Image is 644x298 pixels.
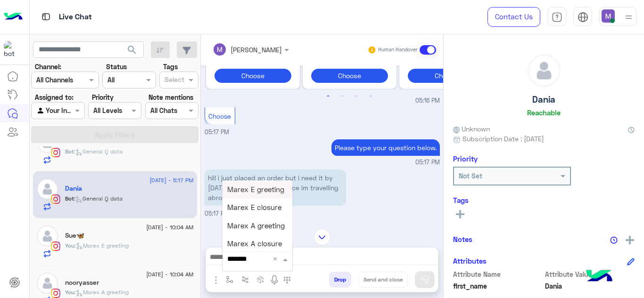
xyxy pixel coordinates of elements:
img: send message [420,275,429,284]
label: Tags [163,62,178,72]
span: Attribute Value [545,269,635,279]
img: scroll [314,229,330,245]
img: defaultAdmin.png [37,226,58,247]
img: tab [40,11,52,23]
p: 20/8/2025, 5:17 PM [331,139,440,156]
span: search [126,44,138,56]
button: Drop [329,272,351,288]
div: Select [163,74,184,87]
img: tab [552,12,562,23]
img: select flow [226,276,233,283]
img: send attachment [210,274,222,286]
img: send voice note [269,274,280,286]
span: 05:17 PM [205,210,229,217]
span: You [65,289,74,296]
label: Channel: [35,62,61,72]
h5: Dania [65,185,82,193]
button: Apply Filters [31,126,198,143]
button: 1 of 2 [323,92,333,101]
span: Marex A greeting [227,221,285,230]
p: Live Chat [59,11,92,24]
img: notes [610,236,618,244]
label: Assigned to: [35,92,74,102]
img: defaultAdmin.png [37,178,58,200]
img: make a call [283,276,291,284]
button: 4 of 2 [366,92,375,101]
span: [DATE] - 5:17 PM [149,176,193,185]
span: Attribute Name [453,269,543,279]
span: : Marex A greeting [74,289,129,296]
img: Instagram [51,289,60,298]
h6: Tags [453,196,635,204]
h6: Attributes [453,257,487,265]
a: Contact Us [487,7,540,27]
button: select flow [222,272,238,287]
button: Choose [311,69,388,82]
span: [DATE] - 10:04 AM [146,223,193,232]
h6: Reachable [527,108,561,117]
span: Subscription Date : [DATE] [462,134,544,144]
span: Bot [65,148,74,155]
span: first_name [453,281,543,291]
button: Trigger scenario [238,272,253,287]
h5: nooryasser [65,279,99,287]
h6: Notes [453,235,472,243]
span: 05:17 PM [205,129,229,136]
img: Instagram [51,148,60,157]
button: Choose [408,69,485,82]
img: Logo [4,7,23,27]
img: hulul-logo.png [583,260,616,293]
span: Dania [545,281,635,291]
button: Choose [215,69,291,82]
img: Instagram [51,194,60,204]
img: defaultAdmin.png [37,273,58,294]
span: Marex A closure [227,240,282,248]
img: defaultAdmin.png [528,55,560,87]
p: 20/8/2025, 5:17 PM [205,169,346,206]
span: : General Q data [74,148,123,155]
button: 3 of 2 [352,92,361,101]
h5: Dania [532,94,555,105]
img: add [626,236,634,244]
img: 317874714732967 [4,41,21,58]
img: create order [257,276,264,283]
button: Send and close [358,272,408,288]
img: Instagram [51,242,60,251]
span: 05:17 PM [415,158,440,167]
h6: Priority [453,154,478,163]
a: tab [547,7,566,27]
img: tab [578,12,588,23]
span: : Marex E greeting [74,242,129,249]
span: Clear All [272,254,281,265]
small: Human Handover [378,46,418,54]
span: Marex E closure [227,203,281,212]
span: You [65,242,74,249]
img: userImage [602,9,615,23]
button: create order [253,272,269,287]
span: : General Q data [74,195,123,202]
span: [DATE] - 10:04 AM [146,270,193,279]
span: Marex E greeting [227,185,284,193]
ng-dropdown-panel: Options list [223,180,292,251]
button: 2 of 2 [338,92,347,101]
span: Unknown [453,124,490,134]
span: Choose [208,112,231,120]
img: profile [623,11,635,23]
h5: Sue🦋 [65,232,84,240]
span: 05:16 PM [415,97,440,105]
label: Status [106,62,127,72]
label: Note mentions [149,92,193,102]
img: Trigger scenario [241,276,249,283]
label: Priority [92,92,114,102]
button: search [121,41,144,62]
span: Bot [65,195,74,202]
